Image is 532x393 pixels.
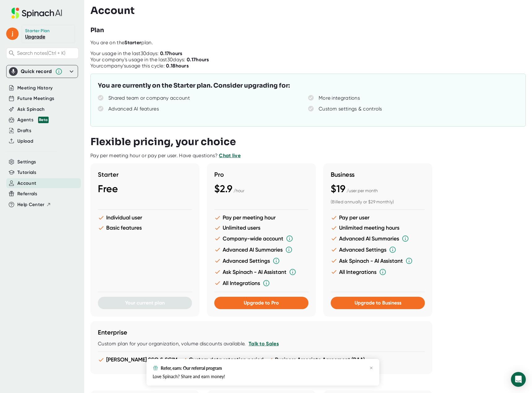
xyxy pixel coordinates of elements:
[17,106,45,113] button: Ask Spinach
[98,171,192,178] h3: Starter
[214,279,308,287] li: All Integrations
[17,169,36,176] button: Tutorials
[17,127,31,134] button: Drafts
[331,257,425,265] li: Ask Spinach - AI Assistant
[98,183,118,195] span: Free
[187,57,209,63] b: 0.17 hours
[17,201,51,208] button: Help Center
[331,199,425,205] div: (Billed annually or $29 monthly)
[166,63,189,69] b: 0.18 hours
[331,268,425,276] li: All Integrations
[38,117,49,123] div: Beta
[214,297,308,309] button: Upgrade to Pro
[181,356,264,363] li: Custom data retention period
[214,246,308,253] li: Advanced AI Summaries
[17,190,37,197] button: Referrals
[511,372,526,387] div: Open Intercom Messenger
[98,341,425,347] div: Custom plan for your organization, volume discounts available.
[90,5,135,16] h3: Account
[98,225,192,231] li: Basic features
[9,65,75,78] div: Quick record
[90,136,236,148] h3: Flexible pricing, your choice
[347,188,378,193] span: / user per month
[214,214,308,221] li: Pay per meeting hour
[319,95,360,101] div: More integrations
[319,106,382,112] div: Custom settings & controls
[214,171,308,178] h3: Pro
[108,106,159,112] div: Advanced AI features
[214,235,308,242] li: Company-wide account
[331,246,425,253] li: Advanced Settings
[17,116,49,123] button: Agents Beta
[331,171,425,178] h3: Business
[17,180,36,187] button: Account
[214,225,308,231] li: Unlimited users
[331,225,425,231] li: Unlimited meeting hours
[17,84,53,92] button: Meeting History
[90,63,189,69] div: Your company's usage this cycle:
[233,188,244,193] span: / hour
[98,81,290,90] h3: You are currently on the Starter plan. Consider upgrading for:
[214,183,232,195] span: $2.9
[125,300,165,306] span: Your current plan
[214,268,308,276] li: Ask Spinach - AI Assistant
[331,235,425,242] li: Advanced AI Summaries
[98,356,177,363] li: [PERSON_NAME] SSO & SCIM
[124,40,141,45] b: Starter
[160,50,182,56] b: 0.17 hours
[98,329,425,336] h3: Enterprise
[17,50,65,56] span: Search notes (Ctrl + K)
[17,138,33,145] button: Upload
[249,341,279,347] a: Talk to Sales
[331,297,425,309] button: Upgrade to Business
[267,356,365,363] li: Business Associate Agreement (BAA)
[90,153,241,159] div: Pay per meeting hour or pay per user. Have questions?
[25,34,45,40] a: Upgrade
[17,95,54,102] button: Future Meetings
[98,297,192,309] button: Your current plan
[90,40,153,45] span: You are on the plan.
[331,214,425,221] li: Pay per user
[355,300,401,306] span: Upgrade to Business
[90,57,209,63] div: Your company's usage in the last 30 days:
[331,183,345,195] span: $19
[25,28,50,34] div: Starter Plan
[219,153,241,158] a: Chat live
[17,201,45,208] span: Help Center
[244,300,279,306] span: Upgrade to Pro
[90,50,182,57] div: Your usage in the last 30 days:
[214,257,308,265] li: Advanced Settings
[6,28,19,40] span: j
[17,116,49,123] div: Agents
[17,158,36,166] button: Settings
[98,214,192,221] li: Individual user
[108,95,190,101] div: Shared team or company account
[90,26,104,35] h3: Plan
[21,68,52,75] div: Quick record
